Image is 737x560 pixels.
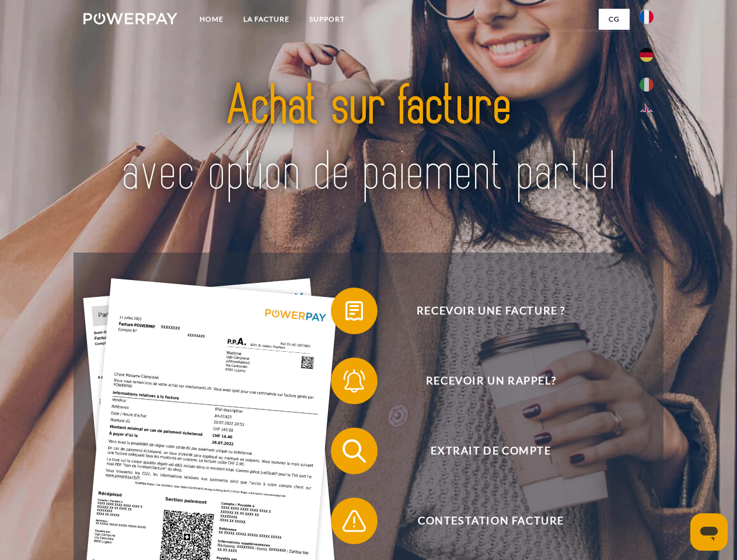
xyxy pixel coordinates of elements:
[299,9,355,30] a: Support
[340,436,369,466] img: qb_search.svg
[348,498,634,544] span: Contestation Facture
[83,13,177,24] img: logo-powerpay-white.svg
[348,288,634,334] span: Recevoir une facture ?
[111,56,626,223] img: title-powerpay_fr.svg
[331,288,634,334] button: Recevoir une facture ?
[340,296,369,325] img: qb_bill.svg
[348,358,634,404] span: Recevoir un rappel?
[348,428,634,474] span: Extrait de compte
[233,9,299,30] a: LA FACTURE
[442,29,630,50] a: CG (achat sur facture)
[331,358,634,404] button: Recevoir un rappel?
[640,108,654,122] img: en
[640,48,654,62] img: de
[340,506,369,535] img: qb_warning.svg
[690,513,728,551] iframe: Bouton de lancement de la fenêtre de messagerie
[331,428,634,474] button: Extrait de compte
[640,10,654,24] img: fr
[599,9,630,30] a: CG
[640,78,654,92] img: it
[340,366,369,395] img: qb_bell.svg
[331,498,634,544] button: Contestation Facture
[190,9,233,30] a: Home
